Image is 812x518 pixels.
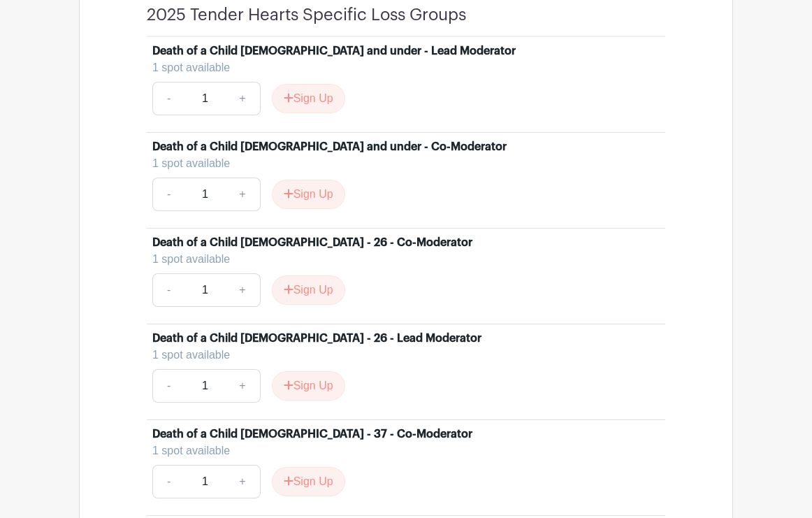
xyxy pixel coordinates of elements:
[152,138,507,155] div: Death of a Child [DEMOGRAPHIC_DATA] and under - Co-Moderator
[152,155,648,172] div: 1 spot available
[225,178,260,211] a: +
[225,369,260,403] a: +
[152,178,184,211] a: -
[152,251,648,268] div: 1 spot available
[225,273,260,307] a: +
[152,234,472,251] div: Death of a Child [DEMOGRAPHIC_DATA] - 26 - Co-Moderator
[152,443,648,459] div: 1 spot available
[272,275,345,305] button: Sign Up
[152,465,184,498] a: -
[147,5,466,25] h4: 2025 Tender Hearts Specific Loss Groups
[152,347,648,364] div: 1 spot available
[272,84,345,113] button: Sign Up
[152,273,184,307] a: -
[152,330,481,347] div: Death of a Child [DEMOGRAPHIC_DATA] - 26 - Lead Moderator
[152,426,472,443] div: Death of a Child [DEMOGRAPHIC_DATA] - 37 - Co-Moderator
[272,180,345,209] button: Sign Up
[272,467,345,496] button: Sign Up
[152,43,516,59] div: Death of a Child [DEMOGRAPHIC_DATA] and under - Lead Moderator
[152,82,184,115] a: -
[152,59,648,76] div: 1 spot available
[272,371,345,401] button: Sign Up
[225,82,260,115] a: +
[152,369,184,403] a: -
[225,465,260,498] a: +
